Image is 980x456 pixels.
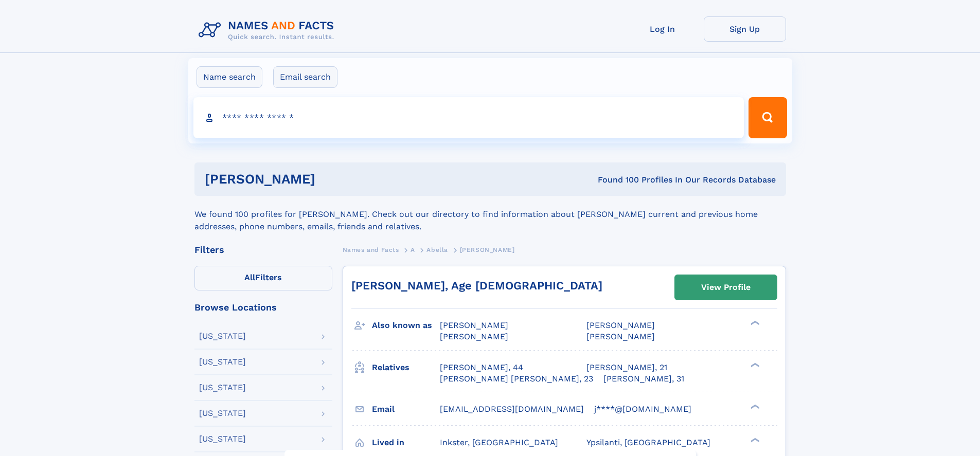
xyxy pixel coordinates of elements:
label: Name search [197,66,262,88]
a: [PERSON_NAME], 21 [586,362,667,373]
a: A [411,243,415,256]
div: We found 100 profiles for [PERSON_NAME]. Check out our directory to find information about [PERSO... [194,196,786,233]
div: [US_STATE] [199,435,246,443]
div: ❯ [748,436,760,443]
a: Sign Up [704,16,786,42]
input: search input [193,97,744,138]
div: ❯ [748,403,760,410]
h3: Email [372,400,440,418]
a: [PERSON_NAME], 31 [603,373,684,385]
span: Ypsilanti, [GEOGRAPHIC_DATA] [586,437,710,447]
a: [PERSON_NAME], Age [DEMOGRAPHIC_DATA] [351,279,602,292]
span: [PERSON_NAME] [586,332,655,341]
div: View Profile [701,276,751,299]
img: Logo Names and Facts [194,16,343,44]
span: [PERSON_NAME] [586,320,655,330]
label: Email search [273,66,337,88]
div: [US_STATE] [199,409,246,417]
span: [PERSON_NAME] [460,246,515,253]
a: [PERSON_NAME] [PERSON_NAME], 23 [440,373,593,385]
div: [US_STATE] [199,332,246,340]
div: ❯ [748,361,760,368]
div: [US_STATE] [199,358,246,366]
a: Names and Facts [343,243,399,256]
span: Abella [426,246,448,253]
h3: Lived in [372,434,440,451]
a: Log In [621,16,704,42]
div: ❯ [748,320,760,326]
div: [US_STATE] [199,384,246,392]
label: Filters [194,266,332,290]
span: [PERSON_NAME] [440,320,508,330]
div: Found 100 Profiles In Our Records Database [456,174,776,186]
a: [PERSON_NAME], 44 [440,362,523,373]
span: [PERSON_NAME] [440,332,508,341]
h3: Relatives [372,359,440,376]
div: Browse Locations [194,303,332,312]
a: Abella [426,243,448,256]
a: View Profile [675,275,777,300]
span: All [244,272,255,282]
span: A [411,246,415,253]
div: Filters [194,245,332,254]
span: [EMAIL_ADDRESS][DOMAIN_NAME] [440,404,584,414]
h1: [PERSON_NAME] [205,173,457,186]
span: Inkster, [GEOGRAPHIC_DATA] [440,437,558,447]
button: Search Button [749,97,787,138]
h3: Also known as [372,317,440,334]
